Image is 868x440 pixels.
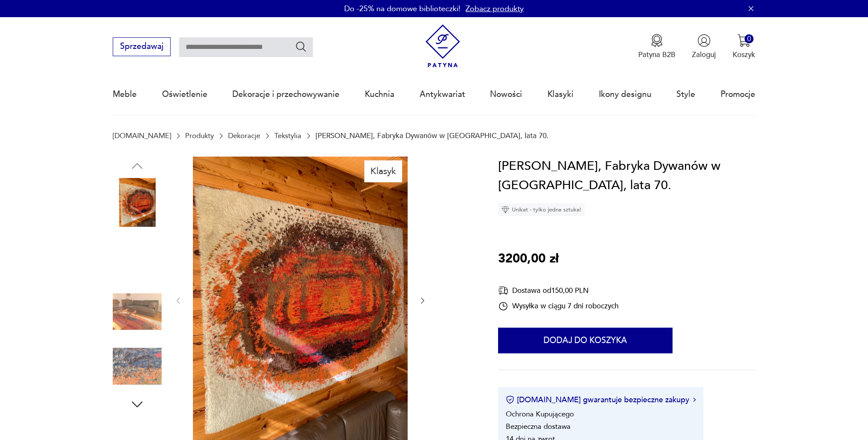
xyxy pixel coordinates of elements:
img: Zdjęcie produktu Dywan Płomień, Fabryka Dywanów w Kietrzu, lata 70. [113,342,162,391]
img: Ikonka użytkownika [697,34,711,47]
div: Wysyłka w ciągu 7 dni roboczych [498,301,619,311]
a: Promocje [721,75,755,114]
img: Ikona diamentu [502,206,509,214]
img: Ikona certyfikatu [506,395,514,404]
img: Patyna - sklep z meblami i dekoracjami vintage [421,24,465,68]
a: Zobacz produkty [466,3,524,14]
button: 0Koszyk [733,34,755,60]
p: Koszyk [733,50,755,60]
h1: [PERSON_NAME], Fabryka Dywanów w [GEOGRAPHIC_DATA], lata 70. [498,157,755,196]
a: Dekoracje i przechowywanie [232,75,339,114]
button: Dodaj do koszyka [498,328,673,353]
a: Dekoracje [228,132,260,140]
div: Dostawa od 150,00 PLN [498,285,619,296]
a: Oświetlenie [162,75,207,114]
a: Kuchnia [365,75,394,114]
p: Patyna B2B [638,50,676,60]
button: Sprzedawaj [113,37,171,56]
img: Zdjęcie produktu Dywan Płomień, Fabryka Dywanów w Kietrzu, lata 70. [113,178,162,227]
li: Ochrona Kupującego [506,409,574,419]
button: Szukaj [295,40,307,53]
a: Klasyki [547,75,574,114]
img: Ikona dostawy [498,285,508,296]
p: Do -25% na domowe biblioteczki! [344,3,460,14]
div: Unikat - tylko jedna sztuka! [498,203,585,216]
img: Ikona strzałki w prawo [693,398,696,402]
p: 3200,00 zł [498,249,559,269]
a: Ikona medaluPatyna B2B [638,34,676,60]
img: Zdjęcie produktu Dywan Płomień, Fabryka Dywanów w Kietrzu, lata 70. [113,232,162,281]
a: Ikony designu [599,75,652,114]
a: [DOMAIN_NAME] [113,132,171,140]
div: Klasyk [364,160,402,182]
button: [DOMAIN_NAME] gwarantuje bezpieczne zakupy [506,395,696,405]
li: Bezpieczna dostawa [506,422,571,431]
a: Tekstylia [274,132,301,140]
button: Zaloguj [692,34,716,60]
div: 0 [745,34,754,43]
a: Style [676,75,695,114]
button: Patyna B2B [638,34,676,60]
img: Ikona medalu [650,34,664,47]
p: [PERSON_NAME], Fabryka Dywanów w [GEOGRAPHIC_DATA], lata 70. [315,132,549,140]
a: Sprzedawaj [113,44,171,51]
a: Produkty [185,132,214,140]
a: Nowości [490,75,522,114]
a: Antykwariat [420,75,465,114]
img: Zdjęcie produktu Dywan Płomień, Fabryka Dywanów w Kietrzu, lata 70. [113,287,162,336]
p: Zaloguj [692,50,716,60]
img: Ikona koszyka [737,34,751,47]
a: Meble [113,75,137,114]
